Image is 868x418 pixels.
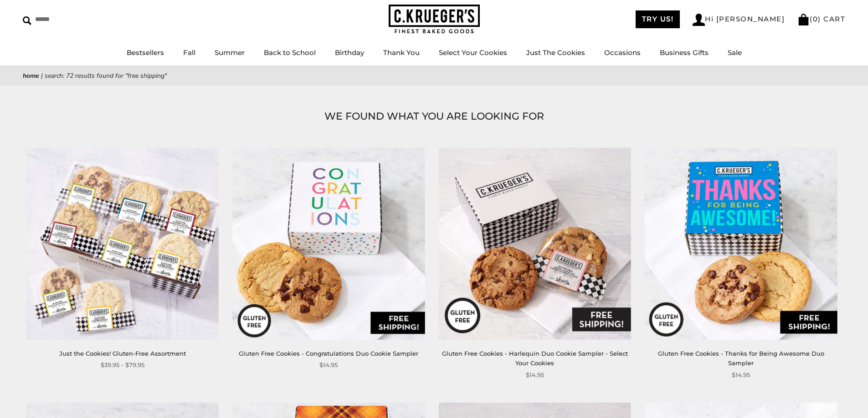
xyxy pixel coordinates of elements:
a: Hi [PERSON_NAME] [693,14,785,26]
a: Summer [215,48,245,57]
img: C.KRUEGER'S [389,5,480,34]
a: Just the Cookies! Gluten-Free Assortment [59,350,186,357]
a: Gluten Free Cookies - Thanks for Being Awesome Duo Sampler [658,350,824,367]
span: $14.95 [319,360,338,370]
img: Just the Cookies! Gluten-Free Assortment [26,147,219,339]
a: Fall [183,48,195,57]
nav: breadcrumbs [23,71,845,81]
span: Search: 72 results found for "free shipping" [45,71,167,80]
img: Gluten Free Cookies - Harlequin Duo Cookie Sampler - Select Your Cookies [439,147,631,339]
span: $14.95 [526,370,544,380]
a: TRY US! [636,10,680,28]
img: Bag [797,14,810,25]
span: | [41,71,43,80]
a: Just The Cookies [526,48,585,57]
img: Gluten Free Cookies - Congratulations Duo Cookie Sampler [232,147,425,339]
a: Gluten Free Cookies - Harlequin Duo Cookie Sampler - Select Your Cookies [442,350,628,367]
a: Home [23,71,39,80]
h1: WE FOUND WHAT YOU ARE LOOKING FOR [36,108,832,125]
span: $39.95 - $79.95 [101,360,144,370]
a: (0) CART [797,15,845,23]
a: Occasions [604,48,641,57]
img: Search [23,16,31,25]
span: $14.95 [732,370,750,380]
img: Account [693,14,705,26]
a: Back to School [264,48,316,57]
a: Select Your Cookies [439,48,507,57]
a: Birthday [335,48,364,57]
img: Gluten Free Cookies - Thanks for Being Awesome Duo Sampler [645,147,837,339]
span: 0 [813,15,818,23]
a: Thank You [383,48,420,57]
input: Search [23,12,131,26]
a: Business Gifts [660,48,709,57]
a: Gluten Free Cookies - Congratulations Duo Cookie Sampler [239,350,418,357]
a: Sale [728,48,742,57]
a: Bestsellers [127,48,164,57]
